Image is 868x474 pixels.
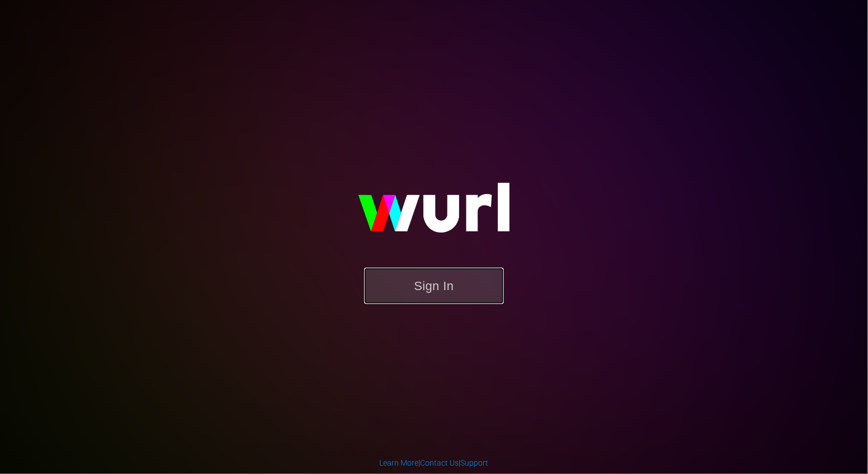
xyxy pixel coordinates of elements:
a: Contact Us [421,458,459,467]
a: Support [461,458,489,467]
div: | | [380,457,489,468]
button: Sign In [364,268,504,304]
a: Learn More [380,458,419,467]
img: wurl-logo-on-black-223613ac3d8ba8fe6dc639794a292ebdb59501304c7dfd60c99c58986ef67473.svg [322,159,546,267]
